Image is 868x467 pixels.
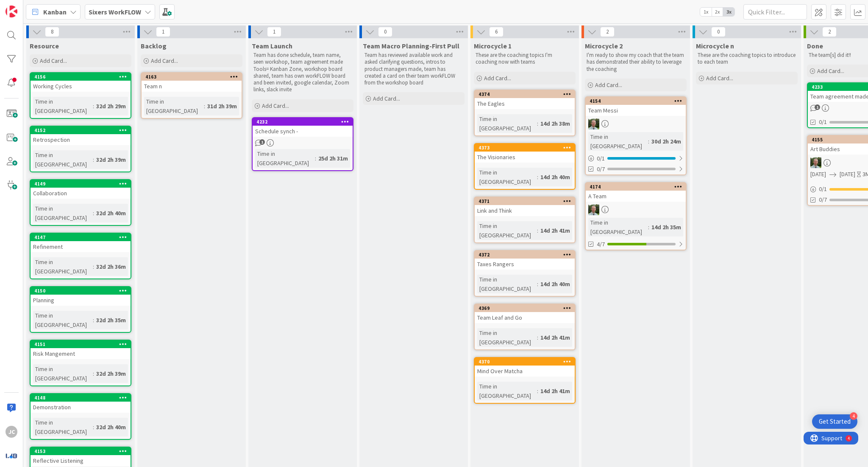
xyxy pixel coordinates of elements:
span: 1x [700,8,712,16]
span: 0/7 [819,195,827,204]
p: Team has reviewed available work and asked clarifying questions, intros to product managers made,... [364,52,463,86]
div: Schedule synch - [253,126,353,137]
a: 4370Mind Over MatchaTime in [GEOGRAPHIC_DATA]:14d 2h 41m [474,357,576,404]
div: Taxes Rangers [475,259,575,270]
span: : [537,279,538,289]
div: 4148 [34,395,131,401]
div: Time in [GEOGRAPHIC_DATA] [33,311,93,329]
input: Quick Filter... [743,4,807,20]
p: Tools= Kanban Zone, workshop board shared, team has own workFLOW board and been invited, google c... [253,66,352,93]
div: 4232Schedule synch - [253,118,353,137]
div: 4148Demonstration [31,394,131,413]
div: 4374The Eagles [475,90,575,109]
span: 4/7 [597,240,605,249]
div: Planning [31,295,131,306]
div: Time in [GEOGRAPHIC_DATA] [477,328,537,347]
div: 14d 2h 38m [538,119,572,128]
span: Backlog [141,42,167,50]
a: 4232Schedule synch -Time in [GEOGRAPHIC_DATA]:25d 2h 31m [252,117,353,171]
div: Retrospection [31,134,131,145]
div: 4370 [475,358,575,366]
div: Risk Mangement [31,348,131,359]
div: 32d 2h 39m [94,369,128,378]
div: Time in [GEOGRAPHIC_DATA] [477,221,537,240]
div: Time in [GEOGRAPHIC_DATA] [588,218,648,236]
div: 4372Taxes Rangers [475,251,575,270]
div: 0/1 [586,153,686,164]
div: 4174 [590,184,686,190]
div: 4156Working Cycles [31,73,131,92]
div: 4154 [586,97,686,105]
a: 4163Team nTime in [GEOGRAPHIC_DATA]:31d 2h 39m [141,72,242,119]
a: 4369Team Leaf and GoTime in [GEOGRAPHIC_DATA]:14d 2h 41m [474,304,576,350]
div: 14d 2h 40m [538,172,572,182]
p: These are the coaching topics to introduce to each team [698,52,796,66]
div: 4149Collaboration [31,180,131,199]
span: Resource [30,42,59,50]
span: Microcycle 2 [585,42,623,50]
div: 4150 [34,288,131,294]
div: 4374 [475,90,575,98]
span: 1 [267,27,281,37]
span: Add Card... [151,57,178,65]
div: 4373The Visionaries [475,144,575,163]
span: Support [18,1,39,11]
span: [DATE] [810,170,826,179]
div: Time in [GEOGRAPHIC_DATA] [33,97,93,115]
div: Mind Over Matcha [475,366,575,377]
a: 4150PlanningTime in [GEOGRAPHIC_DATA]:32d 2h 35m [30,286,131,333]
div: Reflective Listening [31,455,131,466]
a: 4147RefinementTime in [GEOGRAPHIC_DATA]:32d 2h 36m [30,233,131,279]
span: 0/1 [819,118,827,127]
div: Team n [142,81,242,92]
div: 4232 [256,119,353,125]
img: avatar [6,450,17,461]
span: Add Card... [40,57,67,65]
div: 4 [850,412,857,420]
span: : [93,101,94,111]
div: Open Get Started checklist, remaining modules: 4 [812,414,857,429]
span: 1 [259,139,265,145]
div: 4154 [590,98,686,104]
div: JC [6,426,17,438]
div: 30d 2h 24m [649,137,683,146]
a: 4151Risk MangementTime in [GEOGRAPHIC_DATA]:32d 2h 39m [30,340,131,386]
span: Team Launch [252,42,292,50]
div: Time in [GEOGRAPHIC_DATA] [33,204,93,222]
span: : [93,155,94,164]
div: SH [586,204,686,215]
div: Time in [GEOGRAPHIC_DATA] [33,364,93,383]
span: Microcycle 1 [474,42,512,50]
span: Add Card... [817,67,844,75]
div: Time in [GEOGRAPHIC_DATA] [33,418,93,436]
a: 4154Team MessiSHTime in [GEOGRAPHIC_DATA]:30d 2h 24m0/10/7 [585,96,687,175]
div: 4371Link and Think [475,197,575,216]
div: 4153 [34,448,131,454]
p: Team has done schedule, team name, seen workshop, team agreement made [253,52,352,66]
span: 2x [712,8,723,16]
div: 4374 [479,91,575,97]
div: 4369 [475,304,575,312]
div: Time in [GEOGRAPHIC_DATA] [144,97,204,115]
div: Team Messi [586,105,686,116]
div: 4163 [145,74,242,80]
div: 14d 2h 40m [538,279,572,289]
a: 4371Link and ThinkTime in [GEOGRAPHIC_DATA]:14d 2h 41m [474,197,576,243]
span: : [537,226,538,235]
div: Time in [GEOGRAPHIC_DATA] [588,132,648,151]
div: 4373 [479,145,575,151]
span: [DATE] [840,170,855,179]
div: Refinement [31,241,131,252]
span: : [93,315,94,325]
div: 4151Risk Mangement [31,340,131,359]
div: SH [586,118,686,129]
span: 6 [489,27,504,37]
div: 4147 [31,233,131,241]
span: : [537,172,538,182]
div: 4371 [479,198,575,204]
div: 4153 [31,447,131,455]
span: 8 [45,27,59,37]
div: 4372 [475,251,575,259]
span: Kanban [43,7,67,17]
span: : [93,262,94,271]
